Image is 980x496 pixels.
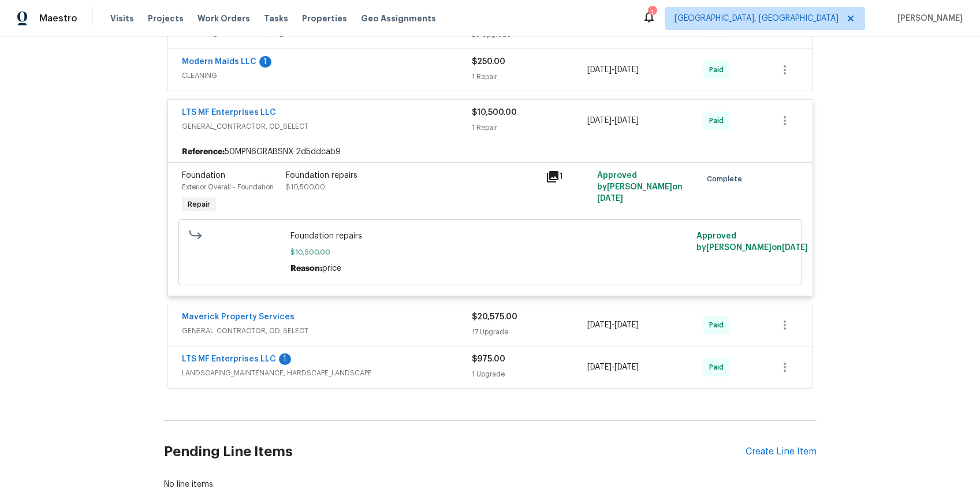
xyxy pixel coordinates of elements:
[709,361,728,373] span: Paid
[614,363,639,371] span: [DATE]
[597,171,683,203] span: Approved by [PERSON_NAME] on
[182,70,472,81] span: CLEANING
[198,13,250,24] span: Work Orders
[182,313,295,321] a: Maverick Property Services
[675,13,839,24] span: [GEOGRAPHIC_DATA], [GEOGRAPHIC_DATA]
[472,326,588,338] div: 17 Upgrade
[183,199,215,210] span: Repair
[614,117,639,125] span: [DATE]
[587,321,612,329] span: [DATE]
[290,247,690,258] span: $10,500.00
[587,66,612,74] span: [DATE]
[587,117,612,125] span: [DATE]
[472,109,517,117] span: $10,500.00
[709,115,728,126] span: Paid
[182,184,274,191] span: Exterior Overall - Foundation
[290,264,322,273] span: Reason:
[148,13,184,24] span: Projects
[472,122,588,133] div: 1 Repair
[182,355,276,363] a: LTS MF Enterprises LLC
[782,244,808,252] span: [DATE]
[39,13,77,24] span: Maestro
[614,321,639,329] span: [DATE]
[290,230,690,242] span: Foundation repairs
[472,58,505,66] span: $250.00
[709,319,728,331] span: Paid
[279,353,291,365] div: 1
[259,56,271,68] div: 1
[164,479,817,490] div: No line items.
[472,71,588,83] div: 1 Repair
[893,13,963,24] span: [PERSON_NAME]
[182,121,472,132] span: GENERAL_CONTRACTOR, OD_SELECT
[182,109,276,117] a: LTS MF Enterprises LLC
[587,64,639,76] span: -
[707,173,747,185] span: Complete
[472,368,588,380] div: 1 Upgrade
[709,64,728,76] span: Paid
[164,425,746,479] h2: Pending Line Items
[182,367,472,379] span: LANDSCAPING_MAINTENANCE, HARDSCAPE_LANDSCAPE
[286,184,325,191] span: $10,500.00
[168,141,813,162] div: 50MPN6GRABSNX-2d5ddcab9
[472,355,505,363] span: $975.00
[182,58,256,66] a: Modern Maids LLC
[546,170,591,184] div: 1
[322,264,341,273] span: price
[696,232,808,252] span: Approved by [PERSON_NAME] on
[587,363,612,371] span: [DATE]
[614,66,639,74] span: [DATE]
[597,195,623,203] span: [DATE]
[264,14,288,23] span: Tasks
[182,171,225,180] span: Foundation
[648,7,656,18] div: 1
[361,13,436,24] span: Geo Assignments
[746,446,817,457] div: Create Line Item
[472,313,517,321] span: $20,575.00
[587,361,639,373] span: -
[182,146,225,158] b: Reference:
[302,13,347,24] span: Properties
[286,170,539,181] div: Foundation repairs
[587,115,639,126] span: -
[182,325,472,337] span: GENERAL_CONTRACTOR, OD_SELECT
[587,319,639,331] span: -
[110,13,134,24] span: Visits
